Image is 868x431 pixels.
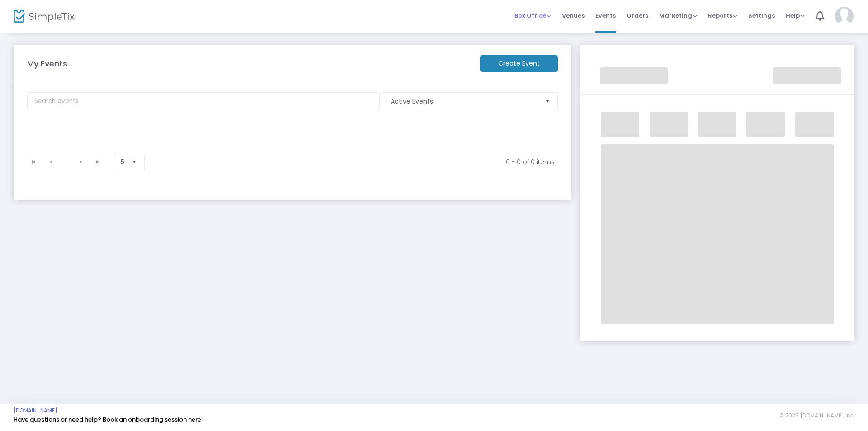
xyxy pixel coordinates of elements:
[708,11,737,20] span: Reports
[779,412,854,419] span: © 2025 [DOMAIN_NAME] Inc.
[391,97,538,106] span: Active Events
[23,57,476,70] m-panel-title: My Events
[27,92,380,110] input: Search events
[562,4,585,27] span: Venues
[627,4,648,27] span: Orders
[121,157,124,166] span: 5
[514,11,551,20] span: Box Office
[480,55,558,72] m-button: Create Event
[595,4,616,27] span: Events
[748,4,775,27] span: Settings
[541,93,554,110] button: Select
[659,11,697,20] span: Marketing
[128,153,141,171] button: Select
[161,157,555,166] kendo-pager-info: 0 - 0 of 0 items
[14,415,201,424] a: Have questions or need help? Book an onboarding session here
[786,11,805,20] span: Help
[14,407,57,414] a: [DOMAIN_NAME]
[22,126,565,149] div: Data table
